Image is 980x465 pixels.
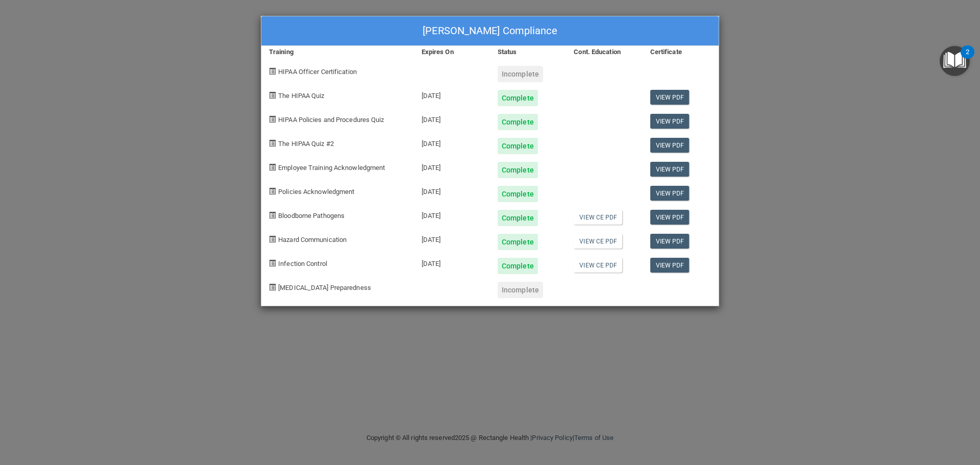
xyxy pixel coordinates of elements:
span: HIPAA Officer Certification [278,68,357,76]
span: Hazard Communication [278,236,347,243]
a: View CE PDF [574,234,622,249]
div: Training [261,46,414,58]
div: [DATE] [414,130,490,154]
div: [PERSON_NAME] Compliance [261,16,719,46]
div: Cont. Education [566,46,642,58]
div: Status [490,46,566,58]
a: View PDF [650,186,690,201]
a: View PDF [650,90,690,105]
button: Open Resource Center, 2 new notifications [940,46,970,76]
div: Certificate [643,46,719,58]
span: Employee Training Acknowledgment [278,164,385,172]
div: Incomplete [498,66,543,82]
span: Bloodborne Pathogens [278,212,345,219]
span: The HIPAA Quiz [278,92,324,100]
a: View PDF [650,210,690,225]
span: Policies Acknowledgment [278,188,354,195]
div: Complete [498,138,538,154]
div: Complete [498,90,538,106]
a: View PDF [650,162,690,177]
a: View PDF [650,138,690,153]
a: View PDF [650,234,690,249]
div: [DATE] [414,202,490,226]
span: Infection Control [278,260,327,267]
div: Complete [498,162,538,178]
div: Complete [498,210,538,226]
span: The HIPAA Quiz #2 [278,140,334,148]
div: [DATE] [414,226,490,250]
span: [MEDICAL_DATA] Preparedness [278,284,371,291]
div: [DATE] [414,154,490,178]
div: 2 [966,52,969,65]
div: Complete [498,234,538,250]
div: Incomplete [498,282,543,298]
div: Complete [498,258,538,274]
a: View CE PDF [574,258,622,273]
a: View PDF [650,114,690,129]
a: View PDF [650,258,690,273]
a: View CE PDF [574,210,622,225]
div: [DATE] [414,106,490,130]
div: [DATE] [414,82,490,106]
div: [DATE] [414,250,490,274]
span: HIPAA Policies and Procedures Quiz [278,116,384,124]
div: Complete [498,114,538,130]
div: Expires On [414,46,490,58]
div: Complete [498,186,538,202]
div: [DATE] [414,178,490,202]
iframe: Drift Widget Chat Controller [803,393,968,433]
